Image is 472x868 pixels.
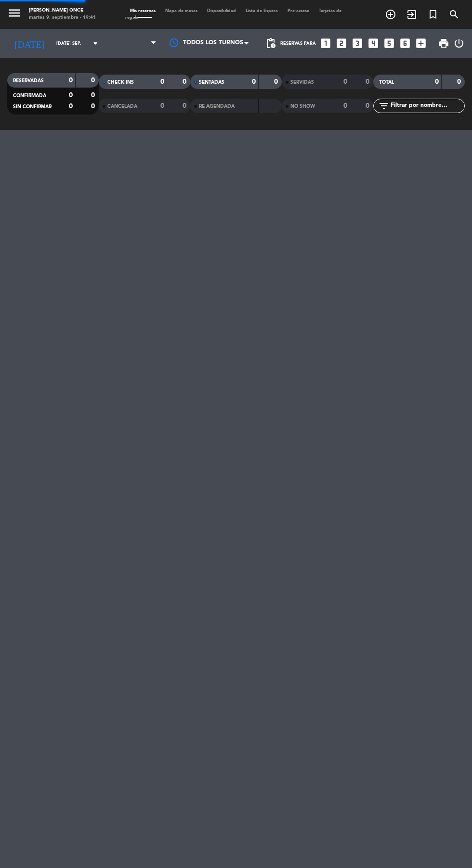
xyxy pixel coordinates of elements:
span: Mapa de mesas [160,9,202,13]
i: add_box [415,37,427,50]
i: looks_4 [367,37,380,50]
span: SERVIDAS [290,80,314,85]
span: RESERVADAS [13,78,44,83]
i: looks_5 [383,37,395,50]
i: power_settings_new [453,38,465,49]
span: RE AGENDADA [199,104,235,109]
strong: 0 [274,78,280,85]
i: exit_to_app [406,9,418,20]
strong: 0 [366,78,371,85]
span: SIN CONFIRMAR [13,104,52,109]
span: CANCELADA [107,104,137,109]
i: search [448,9,460,20]
span: Pre-acceso [283,9,314,13]
i: looks_3 [351,37,364,50]
strong: 0 [160,102,164,109]
strong: 0 [435,78,439,85]
strong: 0 [183,78,188,85]
span: pending_actions [265,38,276,49]
strong: 0 [457,78,463,85]
span: SENTADAS [199,80,224,85]
strong: 0 [366,102,371,109]
span: Lista de Espera [241,9,283,13]
i: turned_in_not [427,9,439,20]
input: Filtrar por nombre... [390,101,464,111]
strong: 0 [252,78,256,85]
strong: 0 [91,77,97,84]
strong: 0 [343,102,347,109]
span: Reservas para [280,41,316,46]
i: arrow_drop_down [90,38,101,49]
strong: 0 [91,103,97,110]
div: martes 9. septiembre - 19:41 [29,14,96,22]
span: Mis reservas [125,9,160,13]
div: LOG OUT [453,29,465,58]
strong: 0 [183,102,188,109]
i: looks_two [335,37,348,50]
i: [DATE] [7,34,52,53]
strong: 0 [69,92,73,99]
i: filter_list [378,100,390,112]
i: looks_6 [399,37,411,50]
strong: 0 [343,78,347,85]
span: print [438,38,449,49]
div: [PERSON_NAME] Once [29,7,96,14]
strong: 0 [69,77,73,84]
i: looks_one [319,37,332,50]
i: add_circle_outline [385,9,396,20]
i: menu [7,6,22,20]
span: TOTAL [379,80,394,85]
strong: 0 [69,103,73,110]
span: NO SHOW [290,104,315,109]
span: Disponibilidad [202,9,241,13]
strong: 0 [91,92,97,99]
strong: 0 [160,78,164,85]
span: CONFIRMADA [13,93,46,98]
button: menu [7,6,22,23]
span: CHECK INS [107,80,134,85]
